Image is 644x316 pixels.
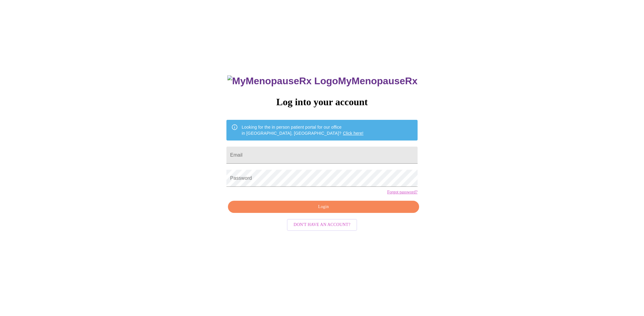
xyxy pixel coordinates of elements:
a: Don't have an account? [285,222,359,227]
div: Looking for the in person patient portal for our office in [GEOGRAPHIC_DATA], [GEOGRAPHIC_DATA]? [242,122,363,139]
a: Click here! [343,131,363,136]
h3: MyMenopauseRx [227,75,418,87]
button: Login [228,201,419,213]
span: Login [235,203,412,211]
h3: Log into your account [226,96,417,108]
a: Forgot password? [387,190,418,195]
button: Don't have an account? [287,219,357,231]
img: MyMenopauseRx Logo [227,75,338,87]
span: Don't have an account? [294,221,350,229]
